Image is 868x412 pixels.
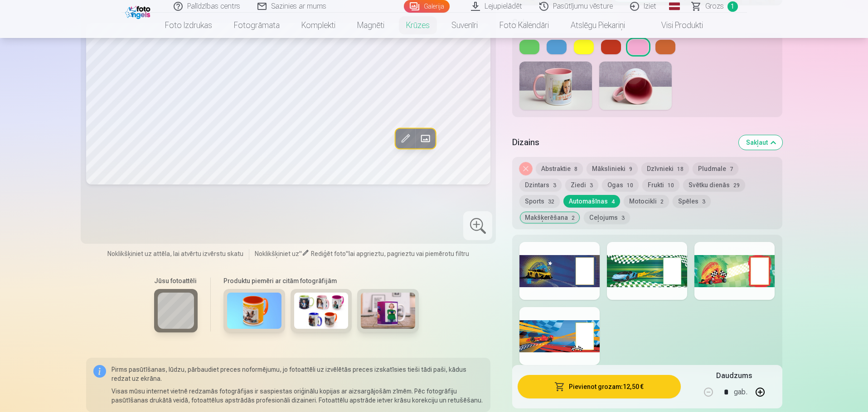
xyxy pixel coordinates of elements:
button: Automašīnas4 [563,195,620,208]
button: Ceļojums3 [584,211,630,224]
button: Pievienot grozam:12,50 € [518,375,680,398]
button: Ziedi3 [565,179,598,191]
span: Noklikšķiniet uz attēla, lai atvērtu izvērstu skatu [107,249,243,258]
span: 3 [553,182,556,189]
span: " [299,250,302,257]
button: Svētku dienās29 [683,179,745,191]
span: 7 [730,166,733,172]
span: 9 [629,166,632,172]
span: 29 [733,182,740,189]
span: 18 [677,166,684,172]
span: 4 [611,199,615,205]
span: 8 [574,166,577,172]
span: 1 [727,1,738,12]
button: Sakļaut [739,135,782,150]
span: 10 [627,182,633,189]
p: Pirms pasūtīšanas, lūdzu, pārbaudiet preces noformējumu, jo fotoattēli uz izvēlētās preces izskat... [112,365,484,383]
span: lai apgrieztu, pagrieztu vai piemērotu filtru [349,250,469,257]
a: Komplekti [291,13,346,38]
p: Visas mūsu internet vietnē redzamās fotogrāfijas ir saspiestas oriģinālu kopijas ar aizsargājošām... [112,387,484,405]
span: 3 [590,182,593,189]
a: Atslēgu piekariņi [560,13,636,38]
a: Krūzes [395,13,441,38]
span: 2 [572,215,575,221]
span: 32 [548,199,554,205]
a: Foto kalendāri [489,13,560,38]
button: Ogas10 [602,179,639,191]
span: 2 [660,199,664,205]
span: " [346,250,349,257]
button: Dzīvnieki18 [641,162,689,175]
h5: Daudzums [716,370,752,381]
div: gab. [734,381,747,403]
button: Makšķerēšana2 [519,211,580,224]
img: /fa1 [125,4,153,19]
a: Foto izdrukas [154,13,223,38]
span: 3 [621,215,625,221]
button: Frukti10 [642,179,679,191]
button: Pludmale7 [693,162,738,175]
button: Spēles3 [673,195,711,208]
span: Noklikšķiniet uz [255,250,299,257]
span: Rediģēt foto [311,250,346,257]
button: Dzintars3 [519,179,562,191]
span: 10 [668,182,674,189]
h5: Dizains [512,136,731,149]
h6: Produktu piemēri ar citām fotogrāfijām [220,276,422,285]
a: Suvenīri [441,13,489,38]
span: 3 [702,199,705,205]
span: Grozs [705,1,724,12]
button: Mākslinieki9 [587,162,638,175]
a: Magnēti [346,13,395,38]
a: Fotogrāmata [223,13,291,38]
a: Visi produkti [636,13,714,38]
h6: Jūsu fotoattēli [154,276,198,285]
button: Sports32 [519,195,560,208]
button: Abstraktie8 [536,162,583,175]
button: Motocikli2 [624,195,669,208]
